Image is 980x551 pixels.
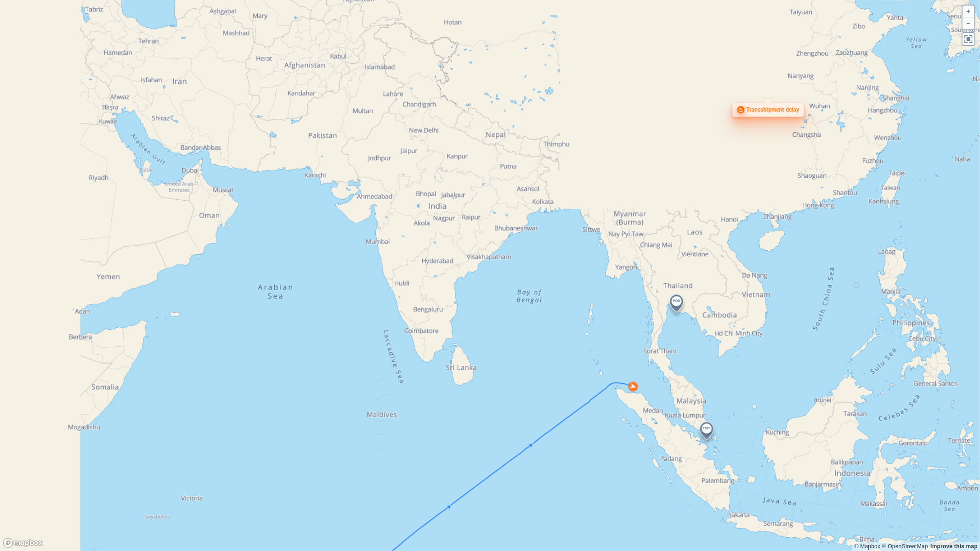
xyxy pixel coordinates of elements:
[930,543,978,550] a: Map feedback
[747,106,799,114] p: Transshipment delay
[855,543,880,550] a: Mapbox
[882,543,928,550] a: OpenStreetMap
[963,17,974,29] button: Zoom out
[3,538,43,548] a: Mapbox logo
